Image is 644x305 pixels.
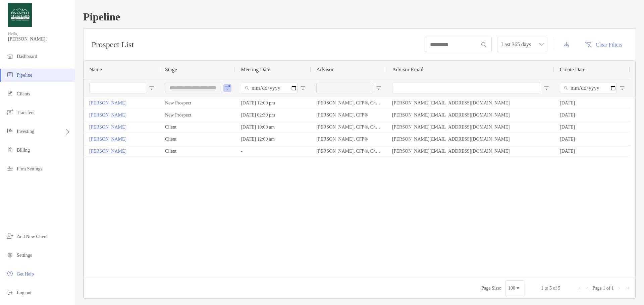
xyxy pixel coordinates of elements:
[17,110,34,115] span: Transfers
[6,232,14,240] img: add_new_client icon
[554,109,630,121] div: [DATE]
[560,83,617,93] input: Create Date Filter Input
[160,145,235,157] div: Client
[387,133,554,145] div: [PERSON_NAME][EMAIL_ADDRESS][DOMAIN_NAME]
[8,3,32,27] img: Zoe Logo
[481,286,501,291] div: Page Size:
[92,40,134,49] h3: Prospect List
[241,83,298,93] input: Meeting Date Filter Input
[603,286,605,291] span: 1
[554,133,630,145] div: [DATE]
[17,148,30,153] span: Billing
[554,145,630,157] div: [DATE]
[387,109,554,121] div: [PERSON_NAME][EMAIL_ADDRESS][DOMAIN_NAME]
[165,67,177,73] span: Stage
[541,286,543,291] span: 1
[17,290,32,295] span: Log out
[593,286,602,291] span: Page
[235,145,311,157] div: -
[6,251,14,259] img: settings icon
[160,121,235,133] div: Client
[392,83,541,93] input: Advisor Email Filter Input
[387,97,554,109] div: [PERSON_NAME][EMAIL_ADDRESS][DOMAIN_NAME]
[89,123,126,131] a: [PERSON_NAME]
[149,85,154,91] button: Open Filter Menu
[6,288,14,296] img: logout icon
[545,286,548,291] span: to
[311,133,387,145] div: [PERSON_NAME], CFP®
[392,67,424,73] span: Advisor Email
[6,270,14,278] img: get-help icon
[311,97,387,109] div: [PERSON_NAME], CFP®, ChFC®, CDAA
[549,286,552,291] span: 5
[554,97,630,109] div: [DATE]
[311,109,387,121] div: [PERSON_NAME], CFP®
[89,99,126,107] a: [PERSON_NAME]
[387,121,554,133] div: [PERSON_NAME][EMAIL_ADDRESS][DOMAIN_NAME]
[89,83,146,93] input: Name Filter Input
[311,121,387,133] div: [PERSON_NAME], CFP®, ChFC®, CDAA
[508,286,515,291] div: 100
[6,164,14,172] img: firm-settings icon
[6,71,14,79] img: pipeline icon
[606,286,610,291] span: of
[560,67,585,73] span: Create Date
[17,91,30,96] span: Clients
[6,108,14,116] img: transfers icon
[17,166,42,171] span: Firm Settings
[553,286,557,291] span: of
[235,133,311,145] div: [DATE] 12:00 am
[376,85,381,91] button: Open Filter Menu
[17,234,48,239] span: Add New Client
[89,67,102,73] span: Name
[481,42,486,47] img: input icon
[160,109,235,121] div: New Prospect
[6,146,14,154] img: billing icon
[89,111,126,119] a: [PERSON_NAME]
[235,121,311,133] div: [DATE] 10:00 am
[387,145,554,157] div: [PERSON_NAME][EMAIL_ADDRESS][DOMAIN_NAME]
[83,11,636,23] h1: Pipeline
[616,286,622,291] div: Next Page
[17,272,34,277] span: Get Help
[17,54,37,59] span: Dashboard
[6,52,14,60] img: dashboard icon
[311,145,387,157] div: [PERSON_NAME], CFP®, ChFC®, CDAA
[501,37,543,52] span: Last 365 days
[225,85,230,91] button: Open Filter Menu
[17,129,34,134] span: Investing
[17,253,32,258] span: Settings
[580,37,628,52] button: Clear Filters
[544,85,549,91] button: Open Filter Menu
[6,89,14,97] img: clients icon
[17,73,32,78] span: Pipeline
[241,67,270,73] span: Meeting Date
[8,36,71,42] span: [PERSON_NAME]!
[89,147,126,155] a: [PERSON_NAME]
[611,286,614,291] span: 1
[554,121,630,133] div: [DATE]
[558,286,560,291] span: 5
[625,286,630,291] div: Last Page
[505,280,525,296] div: Page Size
[235,97,311,109] div: [DATE] 12:00 pm
[89,135,126,143] a: [PERSON_NAME]
[620,85,625,91] button: Open Filter Menu
[300,85,306,91] button: Open Filter Menu
[577,286,582,291] div: First Page
[235,109,311,121] div: [DATE] 02:30 pm
[316,67,334,73] span: Advisor
[6,127,14,135] img: investing icon
[160,97,235,109] div: New Prospect
[160,133,235,145] div: Client
[585,286,590,291] div: Previous Page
